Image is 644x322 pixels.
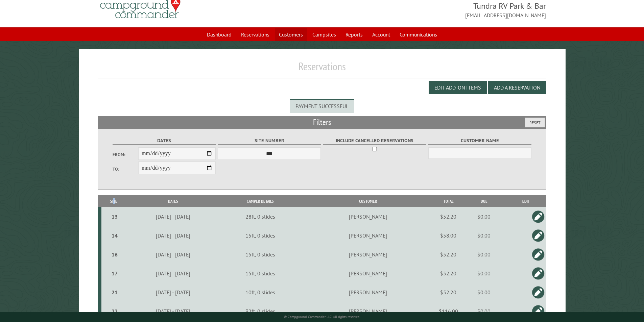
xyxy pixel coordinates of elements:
td: $52.20 [435,264,462,283]
td: 28ft, 0 slides [220,207,301,226]
th: Site [101,195,126,207]
div: [DATE] - [DATE] [127,308,219,315]
a: Reservations [237,28,273,41]
div: Payment successful [290,99,354,113]
td: $52.20 [435,207,462,226]
th: Due [462,195,506,207]
div: 21 [104,289,125,296]
div: [DATE] - [DATE] [127,232,219,239]
td: $0.00 [462,283,506,302]
span: Tundra RV Park & Bar [EMAIL_ADDRESS][DOMAIN_NAME] [322,0,546,19]
div: 16 [104,251,125,258]
td: $0.00 [462,207,506,226]
td: [PERSON_NAME] [301,245,435,264]
a: Campsites [308,28,340,41]
h1: Reservations [98,60,546,78]
div: [DATE] - [DATE] [127,289,219,296]
div: 14 [104,232,125,239]
td: 15ft, 0 slides [220,264,301,283]
div: [DATE] - [DATE] [127,251,219,258]
div: 22 [104,308,125,315]
div: 17 [104,270,125,277]
th: Camper Details [220,195,301,207]
a: Dashboard [203,28,236,41]
td: 15ft, 0 slides [220,226,301,245]
td: [PERSON_NAME] [301,226,435,245]
td: [PERSON_NAME] [301,264,435,283]
label: To: [113,166,138,172]
th: Dates [126,195,220,207]
td: $116.00 [435,302,462,321]
button: Add a Reservation [488,81,546,94]
h2: Filters [98,116,546,129]
td: $0.00 [462,245,506,264]
td: 10ft, 0 slides [220,283,301,302]
button: Reset [525,118,545,127]
td: $52.20 [435,245,462,264]
th: Customer [301,195,435,207]
a: Reports [341,28,367,41]
div: 13 [104,213,125,220]
a: Account [368,28,394,41]
td: [PERSON_NAME] [301,283,435,302]
label: Dates [113,137,216,145]
td: $0.00 [462,264,506,283]
td: [PERSON_NAME] [301,207,435,226]
th: Total [435,195,462,207]
label: Site Number [218,137,321,145]
div: [DATE] - [DATE] [127,213,219,220]
a: Communications [396,28,441,41]
small: © Campground Commander LLC. All rights reserved. [284,315,360,319]
button: Edit Add-on Items [429,81,487,94]
td: $0.00 [462,226,506,245]
td: 15ft, 0 slides [220,245,301,264]
label: Include Cancelled Reservations [323,137,426,145]
label: Customer Name [428,137,531,145]
td: [PERSON_NAME] [301,302,435,321]
td: $52.20 [435,283,462,302]
a: Customers [275,28,307,41]
td: $58.00 [435,226,462,245]
td: $0.00 [462,302,506,321]
div: [DATE] - [DATE] [127,270,219,277]
th: Edit [506,195,546,207]
td: 32ft, 0 slides [220,302,301,321]
label: From: [113,151,138,158]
